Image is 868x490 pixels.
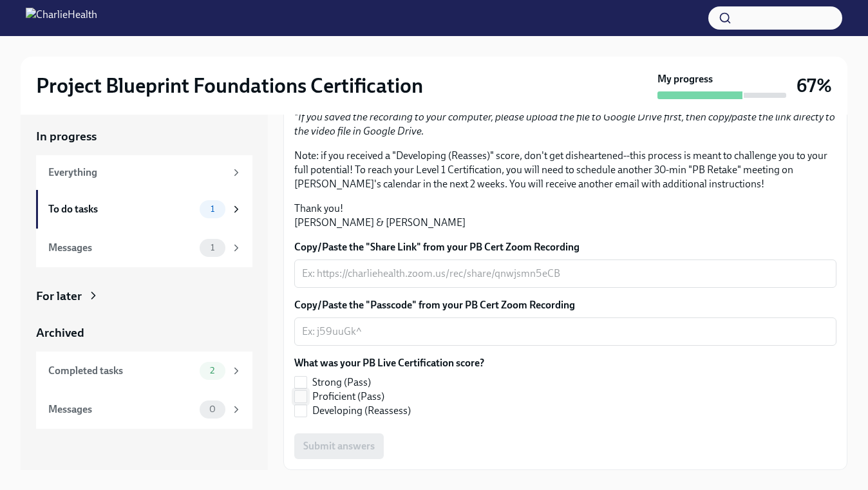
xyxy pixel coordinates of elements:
[203,204,222,214] span: 1
[202,366,222,375] span: 2
[48,202,194,216] div: To do tasks
[36,288,82,305] div: For later
[48,165,225,180] div: Everything
[36,352,252,390] a: Completed tasks2
[294,356,484,370] label: What was your PB Live Certification score?
[36,288,252,305] a: For later
[36,128,252,145] a: In progress
[48,364,194,378] div: Completed tasks
[36,390,252,429] a: Messages0
[36,190,252,229] a: To do tasks1
[36,155,252,190] a: Everything
[203,243,222,252] span: 1
[294,240,836,254] label: Copy/Paste the "Share Link" from your PB Cert Zoom Recording
[312,404,411,418] span: Developing (Reassess)
[294,202,836,230] p: Thank you! [PERSON_NAME] & [PERSON_NAME]
[48,241,194,255] div: Messages
[294,149,836,191] p: Note: if you received a "Developing (Reasses)" score, don't get disheartened--this process is mea...
[294,298,836,312] label: Copy/Paste the "Passcode" from your PB Cert Zoom Recording
[26,8,97,28] img: CharlieHealth
[48,402,194,417] div: Messages
[312,390,384,404] span: Proficient (Pass)
[36,73,423,99] h2: Project Blueprint Foundations Certification
[36,325,252,341] a: Archived
[797,74,832,97] h3: 67%
[657,72,713,86] strong: My progress
[202,404,223,414] span: 0
[312,375,371,390] span: Strong (Pass)
[36,229,252,267] a: Messages1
